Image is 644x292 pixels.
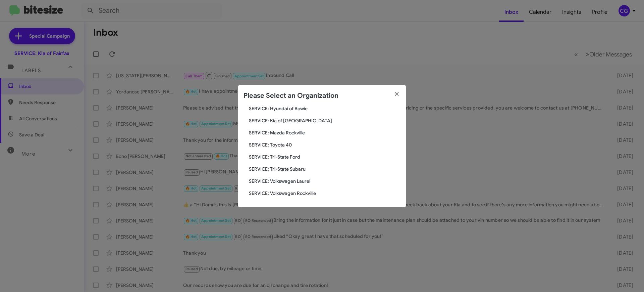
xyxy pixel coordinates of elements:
span: SERVICE: Volkswagen Laurel [249,178,400,184]
span: SERVICE: Volkswagen Rockville [249,190,400,197]
span: SERVICE: Mazda Rockville [249,129,400,136]
span: SERVICE: Tri-State Ford [249,154,400,160]
span: SERVICE: Hyundai of Bowie [249,105,400,112]
span: SERVICE: Toyota 40 [249,141,400,148]
h2: Please Select an Organization [244,90,338,101]
span: SERVICE: Tri-State Subaru [249,166,400,172]
span: SERVICE: Kia of [GEOGRAPHIC_DATA] [249,117,400,124]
